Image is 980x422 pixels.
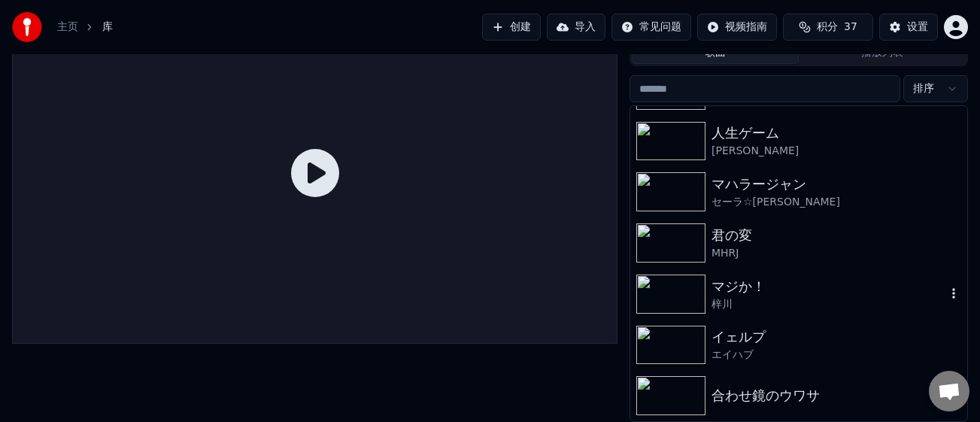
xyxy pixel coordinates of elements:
img: youka [12,12,42,42]
div: 君の変 [711,225,961,246]
div: [PERSON_NAME] [711,144,961,159]
div: セーラ☆[PERSON_NAME] [711,195,961,210]
div: エイハブ [711,348,961,363]
div: MHRJ [711,246,961,261]
div: マジか！ [711,276,946,297]
nav: breadcrumb [57,20,113,35]
button: 创建 [482,14,541,41]
div: 打開聊天 [929,371,969,411]
button: 视频指南 [697,14,777,41]
button: 常见问题 [611,14,691,41]
div: 梓川 [711,297,946,312]
span: 排序 [913,81,934,96]
a: 主页 [57,20,78,35]
span: 积分 [817,20,838,35]
button: 积分37 [783,14,873,41]
div: マハラージャン [711,174,961,195]
button: 设置 [879,14,938,41]
div: 设置 [907,20,928,35]
div: 合わせ鏡のウワサ [711,385,961,406]
div: イェルプ [711,326,961,348]
div: 人生ゲーム [711,123,961,144]
span: 库 [102,20,113,35]
span: 37 [844,20,857,35]
button: 导入 [547,14,605,41]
